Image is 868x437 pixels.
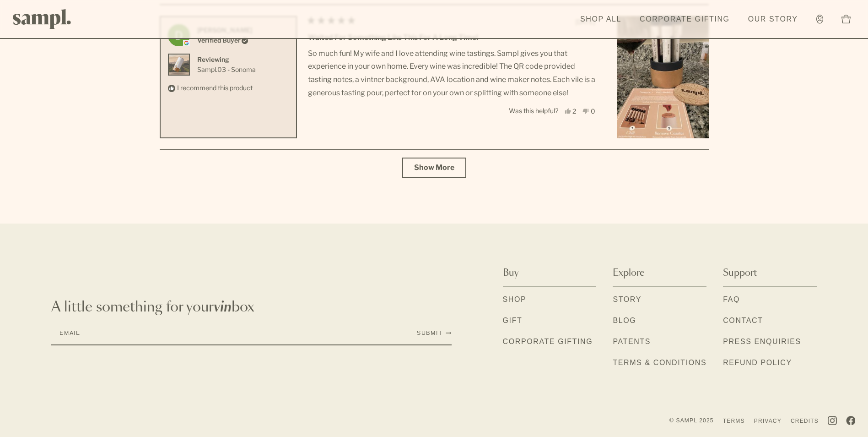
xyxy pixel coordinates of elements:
p: So much fun! My wife and I love attending wine tastings. Sampl gives you that experience in your ... [308,47,595,100]
span: Was this helpful? [509,107,558,115]
div: Reviewing [197,55,256,65]
button: Buy [503,260,597,287]
img: Customer-uploaded image, show more details [617,16,709,138]
a: Terms & Conditions [613,357,706,369]
div: Buy [503,287,597,363]
a: Corporate Gifting [503,336,593,348]
ul: social links [828,416,855,425]
button: Show more reviews [402,158,466,178]
div: Support [723,287,817,384]
button: 0 [582,107,595,114]
a: Patents [613,336,651,348]
img: Facebook [846,416,855,425]
a: Story [613,294,642,306]
a: Blog [613,315,636,327]
button: Submit Newsletter Signup [417,329,452,337]
span: Explore [613,267,645,279]
span: Buy [503,267,518,279]
button: Explore [613,260,706,287]
img: Sampl logo [13,9,71,29]
div: Explore [613,287,706,384]
span: I recommend this product [177,84,253,92]
a: Refund Policy [723,357,792,369]
a: Terms [723,417,745,425]
a: FAQ [723,294,740,306]
a: Shop All [576,9,626,29]
li: © Sampl 2025 [669,417,714,424]
a: Corporate Gifting [635,9,734,29]
a: Contact [723,315,763,327]
span: Support [723,267,757,279]
img: Instagram [828,416,837,425]
button: 2 [565,107,577,114]
a: Shop [503,294,527,306]
p: A little something for your box [51,299,452,316]
a: Our Story [744,9,803,29]
button: Support [723,260,817,287]
div: Verified Buyer [197,35,252,45]
a: Credits [791,417,819,425]
a: Privacy [754,417,782,425]
a: Press Enquiries [723,336,801,348]
ul: policy links [669,415,819,426]
em: vin [214,300,232,314]
a: View Sampl.03 - Sonoma [197,65,256,75]
img: google logo [183,40,189,46]
a: Gift [503,315,523,327]
span: Show More [414,163,454,172]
